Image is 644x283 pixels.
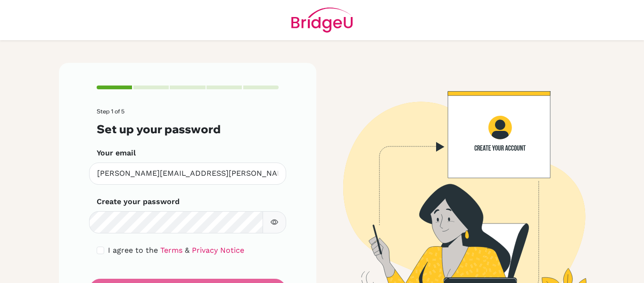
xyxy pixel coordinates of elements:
[97,196,180,207] label: Create your password
[97,147,136,159] label: Your email
[192,246,244,255] a: Privacy Notice
[97,108,124,115] span: Step 1 of 5
[185,246,190,255] span: &
[160,246,182,255] a: Terms
[89,163,286,185] input: Insert your email*
[97,122,279,136] h3: Set up your password
[108,246,158,255] span: I agree to the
